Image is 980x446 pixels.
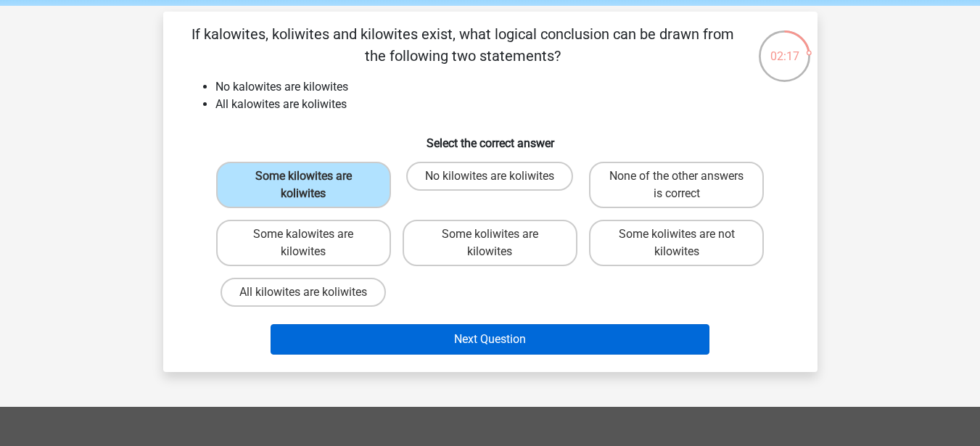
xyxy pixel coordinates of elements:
label: All kilowites are koliwites [221,278,386,307]
label: Some koliwites are not kilowites [589,220,764,266]
label: Some kilowites are koliwites [216,162,391,208]
li: All kalowites are koliwites [215,96,794,113]
div: 02:17 [757,29,812,65]
label: No kilowites are koliwites [406,162,573,191]
label: Some kalowites are kilowites [216,220,391,266]
li: No kalowites are kilowites [215,78,794,96]
h6: Select the correct answer [186,125,794,150]
button: Next Question [271,324,709,355]
p: If kalowites, koliwites and kilowites exist, what logical conclusion can be drawn from the follow... [186,23,740,67]
label: Some koliwites are kilowites [403,220,577,266]
label: None of the other answers is correct [589,162,764,208]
